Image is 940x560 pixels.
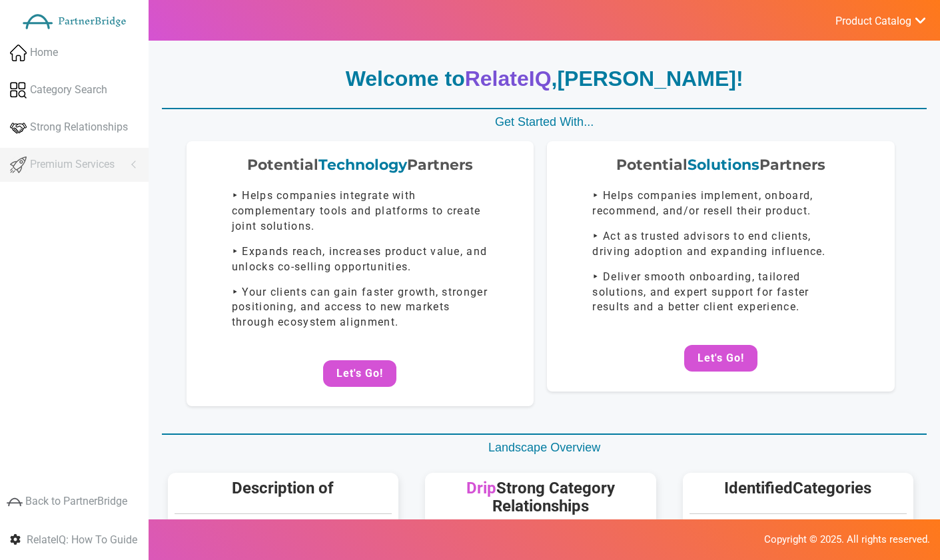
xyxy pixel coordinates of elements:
[25,495,127,507] span: Back to PartnerBridge
[30,45,58,61] span: Home
[7,494,23,510] img: greyIcon.png
[488,441,600,454] span: Landscape Overview
[232,188,488,234] p: ‣ Helps companies integrate with complementary tools and platforms to create joint solutions.
[466,479,496,497] span: Drip
[557,67,735,91] span: [PERSON_NAME]
[232,285,488,331] p: ‣ Your clients can gain faster growth, stronger positioning, and access to new markets through ec...
[684,345,757,372] button: Let's Go!
[323,360,396,387] button: Let's Go!
[232,244,488,275] p: ‣ Expands reach, increases product value, and unlocks co-selling opportunities.
[27,533,137,546] span: RelateIQ: How To Guide
[346,67,743,91] strong: Welcome to , !
[10,533,930,547] p: Copyright © 2025. All rights reserved.
[835,15,911,28] span: Product Catalog
[30,83,107,98] span: Category Search
[200,154,521,175] div: Potential Partners
[688,156,759,174] span: Solutions
[30,120,128,135] span: Strong Relationships
[592,270,849,316] p: ‣ Deliver smooth onboarding, tailored solutions, and expert support for faster results and a bett...
[175,479,392,497] h5: Description of
[592,229,849,260] p: ‣ Act as trusted advisors to end clients, driving adoption and expanding influence.
[495,115,594,129] span: Get Started With...
[560,154,881,175] div: Potential Partners
[821,11,927,29] a: Product Catalog
[465,67,552,91] span: RelateIQ
[318,156,407,174] span: Technology
[690,479,907,497] h5: Identified Categories
[592,188,849,219] p: ‣ Helps companies implement, onboard, recommend, and/or resell their product.
[432,479,649,515] h5: Strong Category Relationships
